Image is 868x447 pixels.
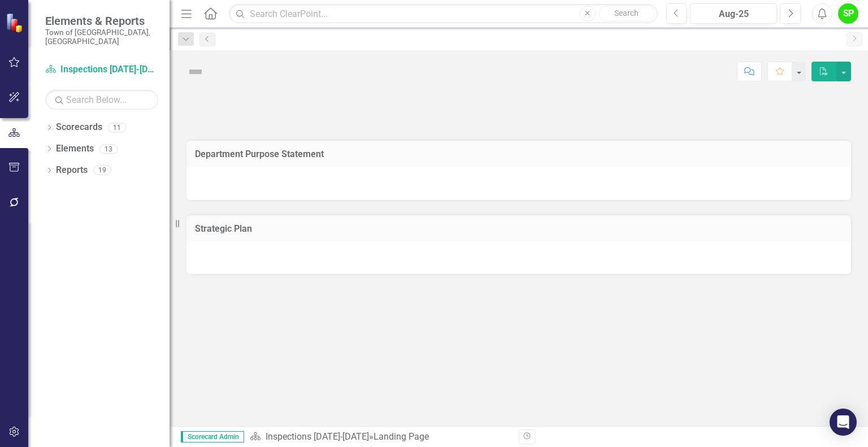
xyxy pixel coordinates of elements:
a: Reports [56,164,88,177]
small: Town of [GEOGRAPHIC_DATA], [GEOGRAPHIC_DATA] [45,28,158,46]
button: SP [838,3,858,24]
div: 19 [93,166,111,175]
h3: Strategic Plan [195,224,843,234]
div: Landing Page [374,431,429,442]
span: Scorecard Admin [181,431,244,442]
div: 11 [108,123,126,132]
div: Aug-25 [694,7,773,21]
input: Search ClearPoint... [229,4,657,24]
div: 13 [99,144,118,154]
a: Elements [56,142,94,155]
span: Search [614,8,639,18]
a: Scorecards [56,121,102,134]
input: Search Below... [45,90,158,110]
div: Open Intercom Messenger [830,409,857,436]
button: Aug-25 [690,3,777,24]
div: » [250,431,510,444]
button: Search [598,6,655,21]
h3: Department Purpose Statement [195,149,843,159]
a: Inspections [DATE]-[DATE] [45,63,158,76]
img: Not Defined [186,63,205,81]
span: Elements & Reports [45,14,158,28]
a: Inspections [DATE]-[DATE] [266,431,369,442]
img: ClearPoint Strategy [6,13,25,33]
